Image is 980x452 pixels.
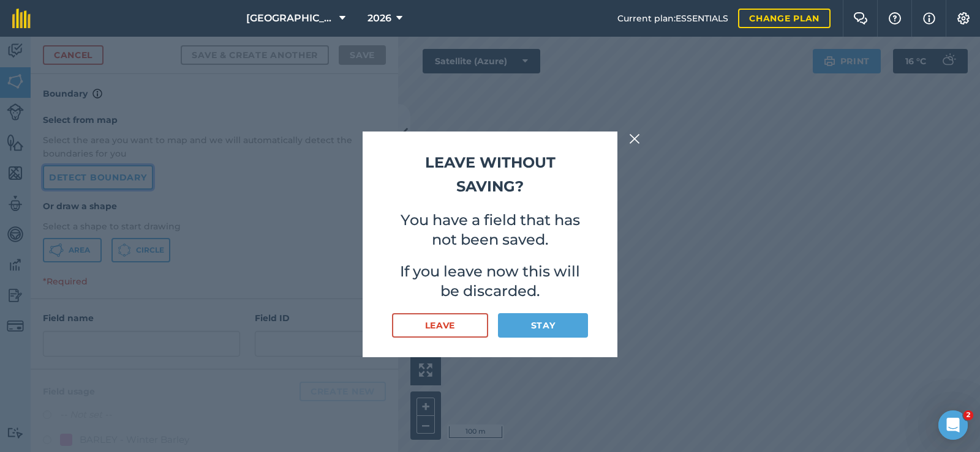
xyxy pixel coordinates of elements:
p: You have a field that has not been saved. [392,210,588,250]
h2: Leave without saving? [392,151,588,198]
span: 2 [963,410,973,420]
img: svg+xml;base64,PHN2ZyB4bWxucz0iaHR0cDovL3d3dy53My5vcmcvMjAwMC9zdmciIHdpZHRoPSIxNyIgaGVpZ2h0PSIxNy... [923,11,935,26]
img: A question mark icon [888,12,902,24]
span: 2026 [367,11,391,26]
span: Current plan : ESSENTIALS [617,12,728,25]
a: Change plan [738,9,831,28]
img: svg+xml;base64,PHN2ZyB4bWxucz0iaHR0cDovL3d3dy53My5vcmcvMjAwMC9zdmciIHdpZHRoPSIyMiIgaGVpZ2h0PSIzMC... [629,132,640,146]
img: A cog icon [956,12,971,24]
span: [GEOGRAPHIC_DATA] [246,11,334,26]
img: fieldmargin Logo [12,9,31,28]
p: If you leave now this will be discarded. [392,262,588,301]
iframe: Intercom live chat [938,410,968,440]
button: Stay [498,313,588,338]
img: Two speech bubbles overlapping with the left bubble in the forefront [853,12,868,24]
button: Leave [392,313,488,338]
